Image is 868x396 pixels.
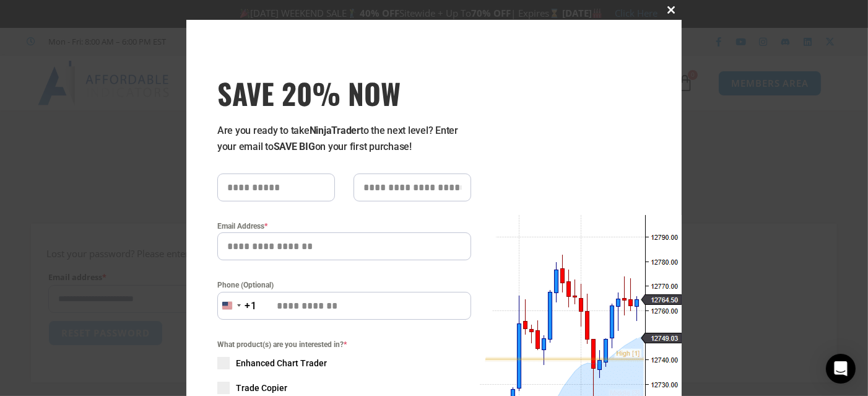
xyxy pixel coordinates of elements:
[217,76,471,110] span: SAVE 20% NOW
[236,357,327,369] span: Enhanced Chart Trader
[217,357,471,369] label: Enhanced Chart Trader
[310,125,360,136] strong: NinjaTrader
[217,292,257,320] button: Selected country
[217,220,471,232] label: Email Address
[826,354,856,384] div: Open Intercom Messenger
[236,382,287,394] span: Trade Copier
[245,298,257,314] div: +1
[217,382,471,394] label: Trade Copier
[217,338,471,351] span: What product(s) are you interested in?
[217,279,471,291] label: Phone (Optional)
[274,141,315,152] strong: SAVE BIG
[217,123,471,155] p: Are you ready to take to the next level? Enter your email to on your first purchase!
